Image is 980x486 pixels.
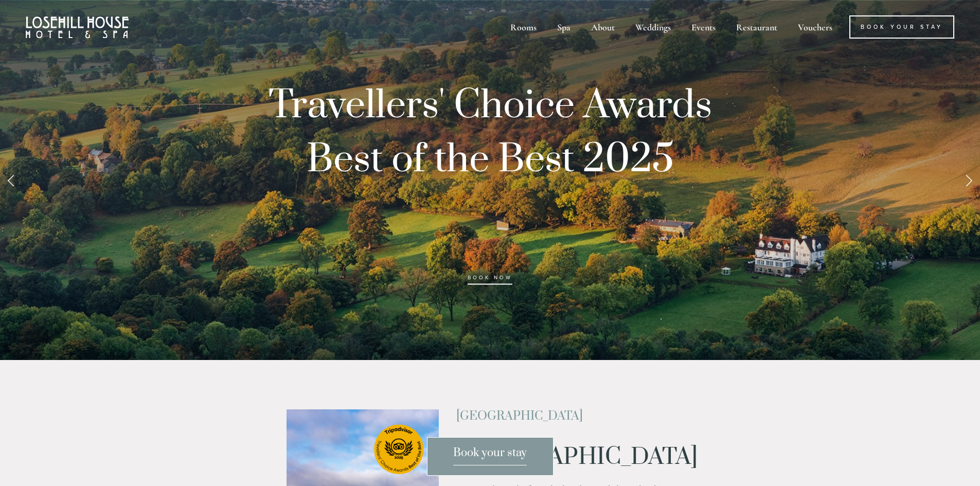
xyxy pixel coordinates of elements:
[427,437,554,476] a: Book your stay
[582,15,624,39] div: About
[453,446,527,465] span: Book your stay
[26,16,129,38] img: Losehill House
[789,15,842,39] a: Vouchers
[682,15,725,39] div: Events
[548,15,580,39] div: Spa
[626,15,680,39] div: Weddings
[957,165,980,195] a: Next Slide
[456,409,693,423] h2: [GEOGRAPHIC_DATA]
[727,15,787,39] div: Restaurant
[228,79,753,295] p: Travellers' Choice Awards Best of the Best 2025
[468,275,512,285] a: BOOK NOW
[849,15,954,39] a: Book Your Stay
[501,15,546,39] div: Rooms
